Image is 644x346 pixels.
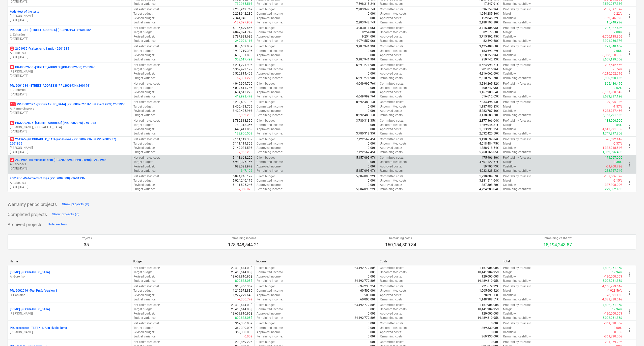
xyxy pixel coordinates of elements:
p: Remaining cashflow : [503,2,531,6]
div: [DEMO] [GEOGRAPHIC_DATA][PERSON_NAME] [10,307,129,316]
p: 152,846.32€ [482,16,499,20]
p: 730,965.51€ [235,2,252,6]
p: Client budget : [257,63,275,67]
p: Revised budget : [133,90,155,94]
p: Approved income : [257,16,281,20]
span: more_vert [626,143,632,149]
p: Committed costs : [380,7,404,12]
p: -129,995.83€ [604,100,622,104]
p: A. Lebedevs [10,181,129,185]
p: 3,907,941.99€ [356,44,376,49]
p: 4,216,062.69€ [479,72,499,76]
p: 4,049,999.76€ [233,82,252,86]
p: 3,878,652.03€ [233,44,252,49]
p: Revised budget : [133,109,155,113]
p: 9.02% [614,86,622,90]
p: 298,840.10€ [605,44,622,49]
p: 3,284,265.32€ [479,82,499,86]
p: 2,377,366.04€ [479,119,499,123]
p: 3,715,392.95€ [479,34,499,39]
p: Target budget : [133,67,153,72]
span: more_vert [626,180,632,186]
span: 2 [10,47,14,51]
p: Target budget : [133,49,153,53]
p: A. Kamerdinerovs [10,107,129,111]
p: 249,091.11€ [235,39,252,43]
p: 7,234,495.13€ [479,100,499,104]
div: kods -test of the tests[PERSON_NAME][DATE]-[DATE] [10,10,129,22]
p: -137,097.90€ [234,20,252,25]
p: 0.00€ [368,86,376,90]
p: 133,906.50€ [605,119,622,123]
p: Net estimated cost : [133,7,160,12]
p: [PERSON_NAME][GEOGRAPHIC_DATA] [10,125,129,129]
p: Client budget : [257,44,275,49]
p: 0.00€ [368,16,376,20]
p: [DEMO] [GEOGRAPHIC_DATA] [10,270,50,274]
p: Budget variance : [133,2,156,6]
p: 250,742.93€ [482,57,499,62]
span: more_vert [626,290,632,296]
span: 3 [10,158,14,162]
p: Cashflow : [503,90,517,94]
p: Approved income : [257,72,281,76]
p: Approved costs : [380,72,402,76]
p: Cashflow : [503,53,517,57]
p: 3,684,513.27€ [233,90,252,94]
p: 6,526,814.46€ [233,72,252,76]
p: 8,406,493.76€ [233,105,252,109]
p: 7.65% [614,49,622,53]
p: Profitability forecast : [503,7,531,12]
p: Net estimated cost : [133,82,160,86]
p: Target budget : [133,86,153,90]
p: 0.00€ [368,90,376,94]
div: 22601935 -Valterciems 1.māja - 2601935A. Lebedevs[DATE]-[DATE] [10,47,129,59]
button: Show projects (0) [61,200,91,208]
p: Committed income : [257,30,284,34]
p: Net estimated cost : [133,63,160,67]
p: 1,269,045.81€ [479,123,499,127]
p: 0.00€ [368,12,376,16]
p: 3,797,983.63€ [233,34,252,39]
p: Budget variance : [133,20,156,25]
p: [PERSON_NAME] [10,146,129,150]
p: 3,780,318.35€ [356,119,376,123]
p: 9,254.00€ [362,30,376,34]
p: Cashflow : [503,34,517,39]
p: Uncommitted costs : [380,30,407,34]
p: PRJ0002600 - [STREET_ADDRESS](PRJ0002600) 2601946 [10,65,95,70]
p: 285,827.43€ [605,26,622,30]
p: -4,216,062.69€ [602,72,622,76]
p: Uncommitted costs : [380,86,407,90]
p: 2601935 - Valterciems 1.māja - 2601935 [10,47,69,51]
p: Committed income : [257,86,284,90]
p: 3,780,318.35€ [233,123,252,127]
p: [PERSON_NAME] [10,14,129,18]
p: Remaining cashflow : [503,76,531,80]
p: 8,292,480.13€ [356,113,376,117]
p: Margin : [503,105,513,109]
p: Client budget : [257,7,275,12]
p: Profitability forecast : [503,119,531,123]
p: 5,153,791.63€ [603,113,622,117]
p: Committed income : [257,12,284,16]
button: Hide section [46,220,68,228]
p: Revised budget : [133,34,155,39]
p: Margin : [503,49,513,53]
p: 0.00€ [368,53,376,57]
p: 3,907,941.99€ [356,57,376,62]
p: 4,049,999.76€ [356,82,376,86]
p: [DATE] - [DATE] [10,92,129,97]
p: Committed costs : [380,63,404,67]
p: -3,358,358.96€ [602,53,622,57]
p: [PERSON_NAME] [10,312,129,316]
p: 3,138,688.50€ [479,113,499,117]
p: 8,292,480.13€ [233,100,252,104]
p: Approved income : [257,109,281,113]
p: 6,291,271.90€ [233,63,252,67]
p: Cashflow : [503,109,517,113]
p: 3,980,520.13€ [603,76,622,80]
div: PRJ2001931 -[STREET_ADDRESS] (PRJ2001931) 2601882L. Zaharāns[DATE]-[DATE] [10,28,129,41]
p: 5,283,787.46€ [479,109,499,113]
p: [DATE] - [DATE] [10,74,129,78]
